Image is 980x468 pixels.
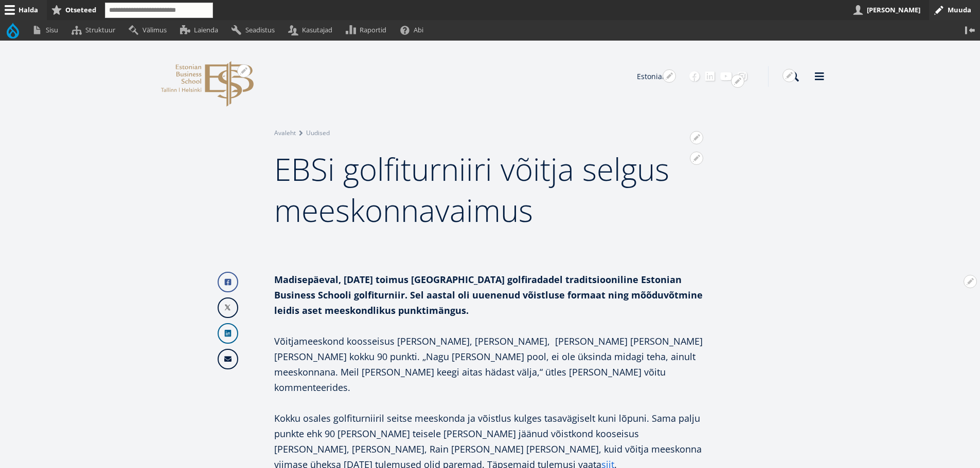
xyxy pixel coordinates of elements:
a: Laienda [175,20,227,40]
a: Avaleht [274,128,296,138]
button: Avatud seaded [690,152,703,165]
img: X [219,298,237,317]
a: Facebook [218,272,238,292]
a: Youtube [720,71,732,82]
button: Avatud Eelmine uudis seaded [964,275,977,288]
a: Struktuur [67,20,124,40]
span: EBSi golfiturniiri võitja selgus meeskonnavaimus [274,148,669,231]
a: Raportid [342,20,396,40]
button: Avatud seaded [782,69,796,82]
a: Välimus [124,20,175,40]
a: Seadistus [227,20,283,40]
p: Võitjameeskond koosseisus [PERSON_NAME], [PERSON_NAME], [PERSON_NAME] [PERSON_NAME] [PERSON_NAME]... [274,333,706,410]
button: Avatud Breadcrumb seaded [690,131,703,144]
a: Uudised [306,128,330,138]
a: Kasutajad [283,20,341,40]
a: Email [218,349,238,369]
button: Avatud seaded [237,64,251,78]
a: Abi [396,20,433,40]
button: Avatud seaded [663,69,676,83]
a: Linkedin [705,71,715,82]
a: Sisu [27,20,67,40]
button: Vertikaalasend [960,20,980,40]
strong: Madisepäeval, [DATE] toimus [GEOGRAPHIC_DATA] golfiradadel traditsiooniline Estonian Business Sch... [274,273,703,316]
a: Facebook [689,71,700,82]
a: Instagram [737,71,747,82]
a: Linkedin [218,323,238,344]
button: Avatud Social Links seaded [731,74,744,88]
